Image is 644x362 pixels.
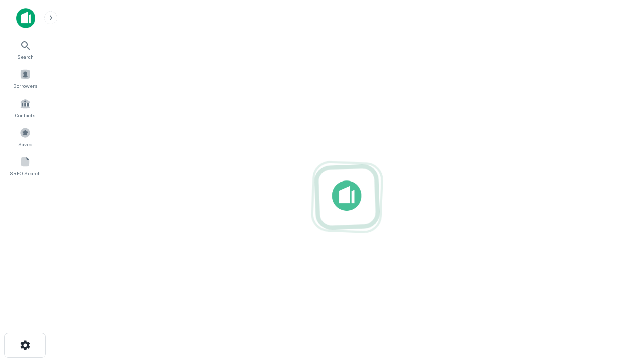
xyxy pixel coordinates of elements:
span: Borrowers [13,82,37,90]
iframe: Chat Widget [594,282,644,330]
span: Saved [18,140,33,148]
span: Contacts [15,111,35,119]
span: Search [17,53,34,61]
a: Saved [3,123,47,150]
a: SREO Search [3,152,47,179]
img: capitalize-icon.png [16,8,35,28]
a: Contacts [3,94,47,121]
a: Borrowers [3,65,47,92]
a: Search [3,36,47,63]
span: SREO Search [10,169,41,177]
